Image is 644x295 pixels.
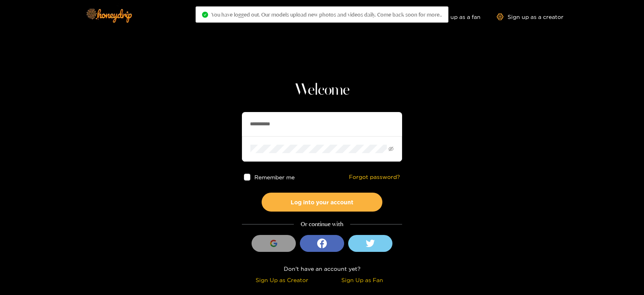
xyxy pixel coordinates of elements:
h1: Welcome [242,81,402,100]
button: Log into your account [262,193,382,212]
a: Sign up as a fan [425,13,481,20]
div: Or continue with [242,220,402,229]
span: You have logged out. Our models upload new photos and videos daily. Come back soon for more.. [211,11,442,18]
span: eye-invisible [388,146,394,152]
div: Sign Up as Fan [324,275,400,285]
a: Sign up as a creator [497,13,563,20]
div: Don't have an account yet? [242,264,402,273]
span: check-circle [202,12,208,18]
a: Forgot password? [349,174,400,181]
span: Remember me [255,174,295,180]
div: Sign Up as Creator [244,275,320,285]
